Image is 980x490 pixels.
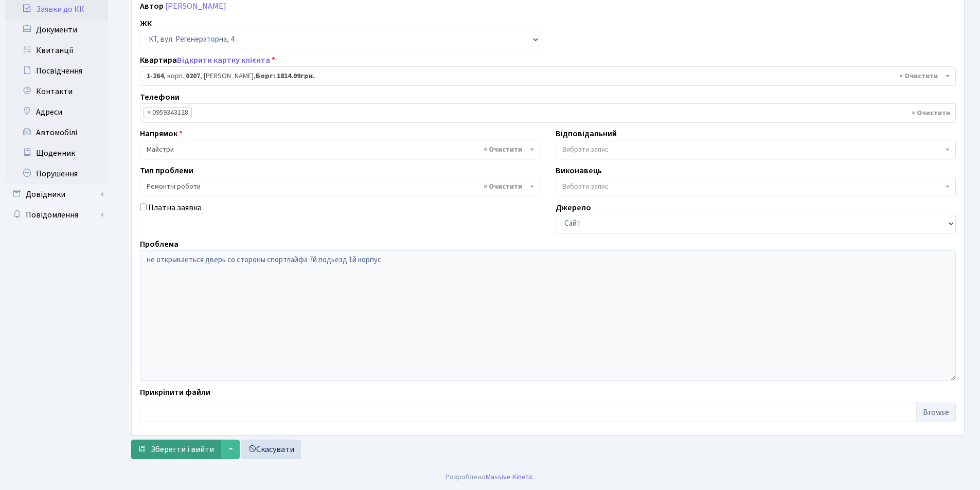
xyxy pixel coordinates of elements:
[562,144,609,155] span: Вибрати запис
[144,107,192,118] li: 0959343128
[140,177,540,196] span: Ремонтні роботи
[148,202,202,214] label: Платна заявка
[177,55,270,66] a: Відкрити картку клієнта
[147,107,151,118] span: ×
[151,444,214,455] span: Зберегти і вийти
[486,471,533,482] a: Massive Kinetic
[5,81,108,102] a: Контакти
[562,182,609,192] span: Вибрати запис
[5,122,108,143] a: Автомобілі
[140,91,180,103] label: Телефони
[186,71,200,81] b: 0207
[140,140,540,159] span: Майстри
[556,165,602,177] label: Виконавець
[165,1,226,12] a: [PERSON_NAME]
[5,102,108,122] a: Адреси
[5,40,108,61] a: Квитанції
[140,128,183,140] label: Напрямок
[140,66,956,86] span: <b>1-264</b>, корп.: <b>0207</b>, Антонов Євген Геннадійович, <b>Борг: 1814.99грн.</b>
[912,108,950,118] span: Видалити всі елементи
[140,17,152,30] label: ЖК
[147,71,164,81] b: 1-264
[5,143,108,164] a: Щоденник
[5,61,108,81] a: Посвідчення
[241,440,301,459] a: Скасувати
[140,54,275,66] label: Квартира
[899,71,938,81] span: Видалити всі елементи
[140,238,179,250] label: Проблема
[256,71,315,81] b: Борг: 1814.99грн.
[556,202,591,214] label: Джерело
[147,182,527,192] span: Ремонтні роботи
[556,128,617,140] label: Відповідальний
[5,20,108,40] a: Документи
[131,440,221,459] button: Зберегти і вийти
[5,184,108,205] a: Довідники
[140,165,193,177] label: Тип проблеми
[484,144,522,155] span: Видалити всі елементи
[5,205,108,225] a: Повідомлення
[5,164,108,184] a: Порушення
[147,71,943,81] span: <b>1-264</b>, корп.: <b>0207</b>, Антонов Євген Геннадійович, <b>Борг: 1814.99грн.</b>
[140,250,956,381] textarea: не открываеться дверь со стороны спортлайфа 7й подьезд 1й корпус
[446,471,535,483] div: Розроблено .
[147,144,527,155] span: Майстри
[140,386,210,398] label: Прикріпити файли
[484,182,522,192] span: Видалити всі елементи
